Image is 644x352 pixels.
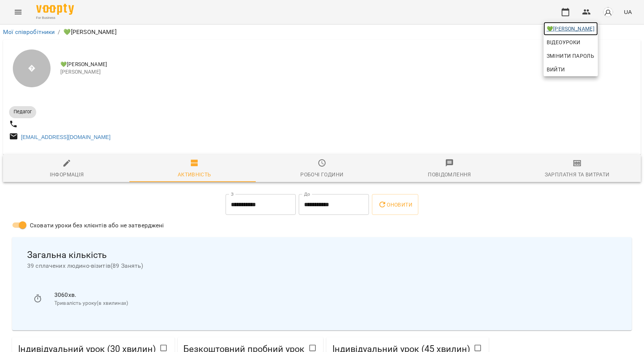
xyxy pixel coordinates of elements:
[547,38,581,47] span: Відеоуроки
[544,36,584,49] a: Відеоуроки
[547,51,595,60] span: Змінити пароль
[547,24,595,33] span: 💚[PERSON_NAME]
[547,65,565,74] span: Вийти
[544,63,598,76] button: Вийти
[544,49,598,63] a: Змінити пароль
[544,22,598,36] a: 💚[PERSON_NAME]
